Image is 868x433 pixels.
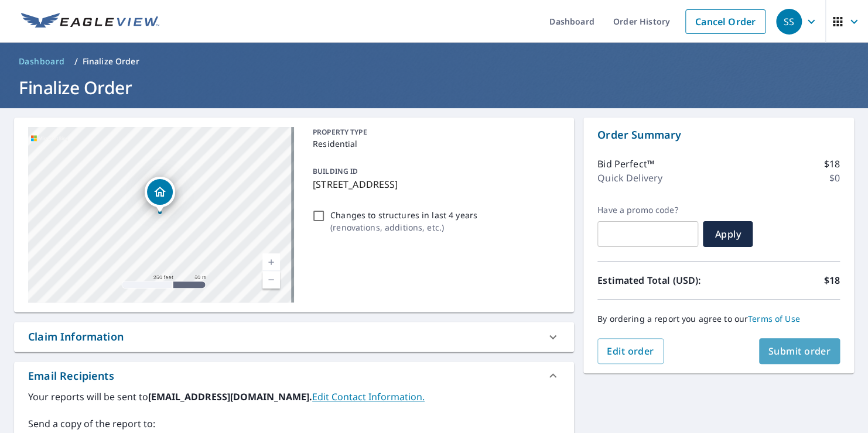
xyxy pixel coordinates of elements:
a: Cancel Order [685,9,766,34]
div: Dropped pin, building 1, Residential property, 8 Elm Ave Norwich, CT 06360 [145,177,175,213]
p: Finalize Order [83,56,139,67]
img: EV Logo [21,13,159,30]
button: Edit order [597,338,664,364]
p: Quick Delivery [597,171,662,185]
p: Bid Perfect™ [597,157,654,171]
span: Edit order [607,345,654,358]
h1: Finalize Order [14,75,854,99]
p: ( renovations, additions, etc. ) [330,221,477,233]
p: $18 [824,157,840,171]
p: Changes to structures in last 4 years [330,209,477,221]
p: PROPERTY TYPE [313,127,555,138]
span: Dashboard [19,56,65,67]
button: Apply [703,221,753,247]
a: EditContactInfo [312,390,425,403]
a: Terms of Use [748,313,800,324]
div: Email Recipients [28,368,114,384]
a: Dashboard [14,52,70,71]
button: Submit order [759,338,840,364]
p: $18 [824,273,840,287]
p: By ordering a report you agree to our [597,314,840,324]
nav: breadcrumb [14,52,854,71]
p: [STREET_ADDRESS] [313,177,555,191]
b: [EMAIL_ADDRESS][DOMAIN_NAME]. [148,390,312,403]
p: $0 [829,171,840,185]
div: Claim Information [28,329,124,345]
p: BUILDING ID [313,166,358,176]
p: Estimated Total (USD): [597,273,719,287]
a: Current Level 17, Zoom Out [262,271,280,288]
label: Have a promo code? [597,205,698,215]
label: Your reports will be sent to [28,390,560,404]
li: / [74,54,78,68]
div: SS [776,9,802,35]
div: Claim Information [14,322,574,352]
p: Order Summary [597,127,840,143]
label: Send a copy of the report to: [28,417,560,431]
span: Submit order [768,345,831,358]
span: Apply [712,228,743,240]
div: Email Recipients [14,362,574,390]
a: Current Level 17, Zoom In [262,253,280,271]
p: Residential [313,138,555,150]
